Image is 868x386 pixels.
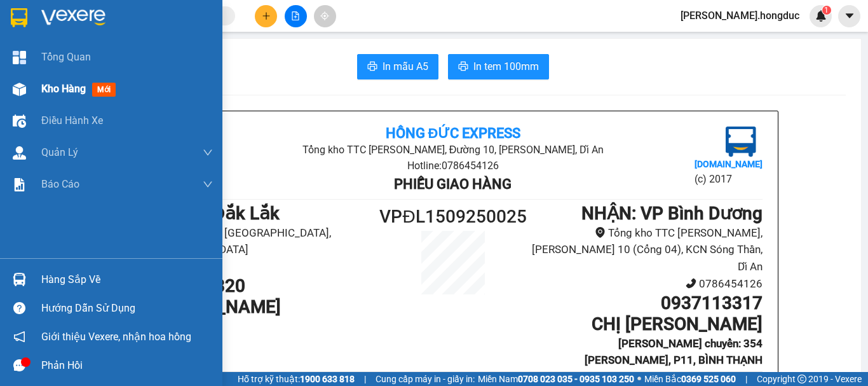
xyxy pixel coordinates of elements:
span: file-add [291,11,300,20]
button: caret-down [838,5,860,27]
span: down [203,148,213,158]
span: In mẫu A5 [383,59,428,74]
span: Miền Nam [478,372,634,386]
span: printer [367,61,377,73]
span: | [364,372,366,386]
span: down [203,179,213,190]
b: [PERSON_NAME] chuyển: 354 [PERSON_NAME], P11, BÌNH THẠNH [585,337,763,367]
img: logo.jpg [726,127,756,157]
img: dashboard-icon [13,51,26,64]
li: Hotline: 0786454126 [247,158,659,174]
span: ⚪️ [637,376,641,382]
div: Phản hồi [41,356,213,375]
li: Số nhà 24, Xã [GEOGRAPHIC_DATA], [GEOGRAPHIC_DATA] [144,224,376,258]
span: plus [262,11,271,20]
span: Giới thiệu Vexere, nhận hoa hồng [41,329,191,345]
div: Hàng sắp về [41,270,213,289]
img: warehouse-icon [13,273,26,286]
div: Hướng dẫn sử dụng [41,299,213,318]
span: TC: [121,66,139,79]
h1: VPĐL1509250025 [376,203,531,231]
strong: 0708 023 035 - 0935 103 250 [518,374,634,384]
button: printerIn mẫu A5 [357,54,438,79]
div: 0382398320 [11,41,112,59]
span: message [13,359,25,371]
div: VP Đắk Lắk [11,11,112,26]
span: notification [13,331,25,343]
button: file-add [285,5,307,27]
h1: CHỊ [PERSON_NAME] [531,314,763,335]
button: printerIn tem 100mm [448,54,549,79]
span: Gửi: [11,12,31,25]
span: aim [320,11,329,20]
h1: 0937113317 [531,293,763,314]
span: mới [92,83,116,97]
span: Tổng Quan [41,49,91,65]
b: Hồng Đức Express [386,125,521,141]
span: Cung cấp máy in - giấy in: [376,372,475,386]
b: Phiếu giao hàng [394,176,512,192]
b: [DOMAIN_NAME] [695,159,763,169]
span: Điều hành xe [41,113,103,128]
b: NHẬN : VP Bình Dương [581,203,763,224]
h1: 0382398320 [144,275,376,297]
span: | [745,372,747,386]
img: icon-new-feature [815,10,827,22]
img: warehouse-icon [13,83,26,96]
span: phone [686,278,696,289]
strong: 1900 633 818 [300,374,355,384]
li: 0786454126 [531,275,763,293]
div: 0937113317 [121,41,271,59]
img: solution-icon [13,178,26,191]
sup: 1 [822,6,831,15]
span: Hỗ trợ kỹ thuật: [238,372,355,386]
span: Miền Bắc [644,372,736,386]
button: aim [314,5,336,27]
span: caret-down [844,10,855,22]
span: copyright [797,375,806,383]
h1: [PERSON_NAME] [144,296,376,318]
div: CHỊ [PERSON_NAME] [121,26,271,41]
li: Tổng kho TTC [PERSON_NAME], Đường 10, [PERSON_NAME], Dĩ An [247,142,659,158]
span: 1 [824,6,829,15]
img: warehouse-icon [13,146,26,160]
span: Quản Lý [41,144,78,160]
li: (c) 2017 [695,171,763,187]
img: warehouse-icon [13,114,26,128]
span: [PERSON_NAME].hongduc [670,8,810,24]
li: Tổng kho TTC [PERSON_NAME], [PERSON_NAME] 10 (Cổng 04), KCN Sóng Thần, Dĩ An [531,224,763,275]
strong: 0369 525 060 [681,374,736,384]
span: printer [458,61,468,73]
span: environment [595,227,606,238]
button: plus [255,5,277,27]
li: 0389747677 [144,258,376,275]
div: VP Bình Dương [121,11,271,26]
span: Nhận: [121,12,152,25]
span: In tem 100mm [473,59,539,74]
span: Báo cáo [41,176,79,192]
span: question-circle [13,302,25,314]
img: logo-vxr [11,8,27,27]
div: [PERSON_NAME] [11,26,112,41]
span: Kho hàng [41,83,86,95]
